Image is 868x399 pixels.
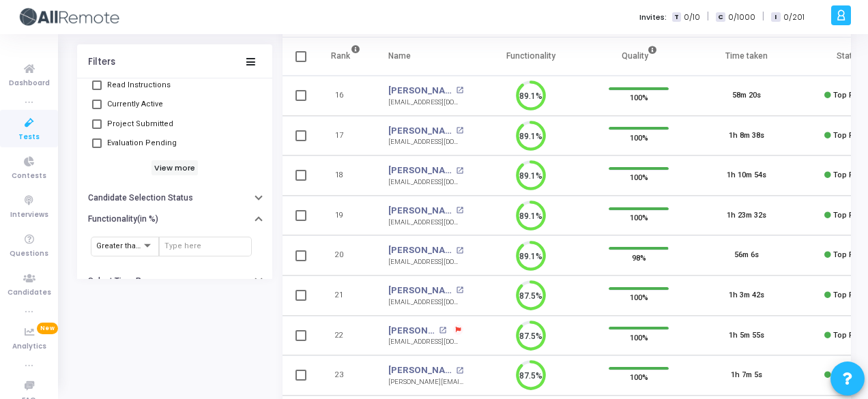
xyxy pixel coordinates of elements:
[12,341,46,353] span: Analytics
[477,38,585,76] th: Functionality
[17,3,119,31] img: logo
[388,243,452,257] a: [PERSON_NAME]
[630,130,648,144] span: 100%
[672,12,681,23] span: T
[734,250,759,261] div: 56m 6s
[585,38,693,76] th: Quality
[456,167,463,175] mat-icon: open_in_new
[388,257,463,267] div: [EMAIL_ADDRESS][DOMAIN_NAME]
[88,193,193,203] h6: Candidate Selection Status
[88,214,158,224] h6: Functionality(in %)
[388,164,452,177] a: [PERSON_NAME]
[107,116,173,132] span: Project Submitted
[456,247,463,254] mat-icon: open_in_new
[727,210,766,222] div: 1h 23m 32s
[10,248,48,260] span: Questions
[18,132,40,143] span: Tests
[630,91,648,104] span: 100%
[107,77,171,93] span: Read Instructions
[388,364,452,377] a: [PERSON_NAME]
[107,135,177,151] span: Evaluation Pending
[388,324,435,338] a: [PERSON_NAME]
[88,57,115,68] div: Filters
[456,87,463,94] mat-icon: open_in_new
[707,10,709,24] span: |
[630,370,648,384] span: 100%
[388,337,463,347] div: [EMAIL_ADDRESS][DOMAIN_NAME]
[317,316,375,356] td: 22
[388,204,452,218] a: [PERSON_NAME]
[727,170,766,181] div: 1h 10m 54s
[151,160,199,175] h6: View more
[9,78,50,89] span: Dashboard
[317,276,375,316] td: 21
[88,276,160,286] h6: Select Time Range
[8,287,51,299] span: Candidates
[77,188,272,209] button: Candidate Selection Status
[388,377,463,387] div: [PERSON_NAME][EMAIL_ADDRESS][DOMAIN_NAME]
[388,84,452,98] a: [PERSON_NAME]
[729,290,764,301] div: 1h 3m 42s
[639,12,667,23] label: Invites:
[317,355,375,396] td: 23
[732,90,761,102] div: 58m 20s
[388,284,452,297] a: [PERSON_NAME]
[37,323,58,334] span: New
[456,286,463,294] mat-icon: open_in_new
[630,171,648,184] span: 100%
[716,12,725,23] span: C
[96,241,182,250] span: Greater than or equal to
[388,297,463,308] div: [EMAIL_ADDRESS][DOMAIN_NAME]
[630,291,648,304] span: 100%
[317,196,375,236] td: 19
[456,207,463,214] mat-icon: open_in_new
[317,76,375,116] td: 16
[107,96,163,113] span: Currently Active
[729,130,764,142] div: 1h 8m 38s
[317,156,375,196] td: 18
[630,211,648,224] span: 100%
[317,38,375,76] th: Rank
[10,209,48,221] span: Interviews
[684,12,700,23] span: 0/10
[388,177,463,188] div: [EMAIL_ADDRESS][DOMAIN_NAME]
[456,127,463,134] mat-icon: open_in_new
[439,327,446,334] mat-icon: open_in_new
[762,10,764,24] span: |
[771,12,780,23] span: I
[388,124,452,138] a: [PERSON_NAME]
[388,98,463,108] div: [EMAIL_ADDRESS][DOMAIN_NAME]
[783,12,805,23] span: 0/201
[630,330,648,344] span: 100%
[388,48,411,63] div: Name
[731,370,762,381] div: 1h 7m 5s
[388,137,463,147] div: [EMAIL_ADDRESS][DOMAIN_NAME]
[388,218,463,228] div: [EMAIL_ADDRESS][DOMAIN_NAME]
[317,116,375,156] td: 17
[12,171,46,182] span: Contests
[456,367,463,374] mat-icon: open_in_new
[725,48,768,63] div: Time taken
[77,271,272,292] button: Select Time Range
[164,242,246,250] input: Type here
[317,235,375,276] td: 20
[632,250,646,264] span: 98%
[77,209,272,230] button: Functionality(in %)
[728,12,755,23] span: 0/1000
[729,330,764,342] div: 1h 5m 55s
